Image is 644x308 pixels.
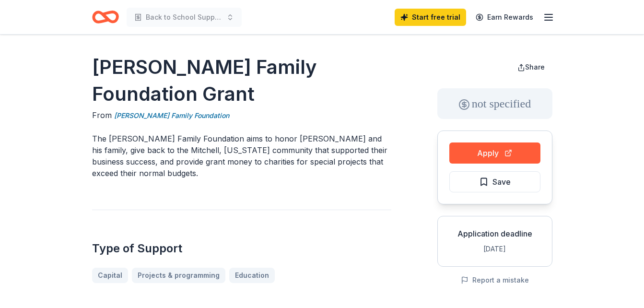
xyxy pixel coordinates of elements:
button: Back to School Supply Giveaway [127,8,242,27]
a: Earn Rewards [470,9,539,26]
button: Save [449,171,540,192]
h1: [PERSON_NAME] Family Foundation Grant [92,54,391,107]
button: Share [510,58,552,77]
div: Application deadline [445,228,544,239]
div: From [92,109,391,121]
span: Back to School Supply Giveaway [146,12,222,23]
p: The [PERSON_NAME] Family Foundation aims to honor [PERSON_NAME] and his family, give back to the ... [92,133,391,179]
a: Education [229,268,275,283]
button: Report a mistake [461,274,529,286]
a: Home [92,6,119,28]
a: Projects & programming [132,268,225,283]
a: [PERSON_NAME] Family Foundation [114,110,229,121]
span: Save [492,176,511,188]
div: [DATE] [445,243,544,255]
div: not specified [437,88,552,119]
a: Start free trial [395,9,466,26]
h2: Type of Support [92,241,391,256]
a: Capital [92,268,128,283]
span: Share [525,63,545,71]
button: Apply [449,142,540,164]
